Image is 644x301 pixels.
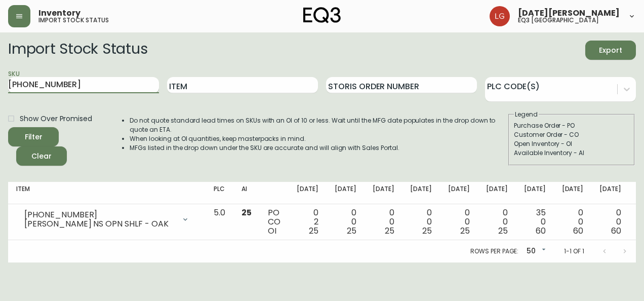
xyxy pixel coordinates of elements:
div: Available Inventory - AI [514,148,629,158]
span: [DATE][PERSON_NAME] [518,9,620,17]
h5: import stock status [38,17,109,23]
span: 25 [460,225,470,237]
th: [DATE] [365,182,402,204]
th: AI [233,182,260,204]
li: Do not quote standard lead times on SKUs with an OI of 10 or less. Wait until the MFG date popula... [130,116,507,134]
th: [DATE] [289,182,327,204]
th: [DATE] [591,182,629,204]
div: 0 0 [562,208,584,236]
span: 25 [309,225,318,237]
div: PO CO [268,208,280,236]
span: 60 [611,225,621,237]
div: 0 0 [335,208,356,236]
span: Export [593,44,628,57]
th: [DATE] [402,182,440,204]
span: OI [268,225,276,237]
span: 25 [498,225,508,237]
p: 1-1 of 1 [564,247,584,256]
div: 0 0 [448,208,470,236]
li: MFGs listed in the drop down under the SKU are accurate and will align with Sales Portal. [130,143,507,153]
legend: Legend [514,110,539,119]
div: 35 0 [524,208,546,236]
span: 25 [422,225,432,237]
div: Open Inventory - OI [514,139,629,148]
button: Clear [16,146,67,166]
div: [PHONE_NUMBER] [24,210,175,219]
h2: Import Stock Status [8,41,147,60]
button: Filter [8,127,59,146]
td: 5.0 [206,204,233,240]
div: 0 2 [297,208,318,236]
img: logo [303,7,341,23]
span: 60 [536,225,546,237]
div: Filter [25,131,43,143]
h5: eq3 [GEOGRAPHIC_DATA] [518,17,599,23]
div: 0 0 [599,208,621,236]
span: Clear [24,150,59,163]
div: 0 0 [410,208,432,236]
th: Item [8,182,206,204]
div: 0 0 [373,208,394,236]
th: [DATE] [478,182,516,204]
div: [PHONE_NUMBER][PERSON_NAME] NS OPN SHLF - OAK [16,208,197,231]
div: Customer Order - CO [514,130,629,139]
div: 0 0 [486,208,508,236]
span: 60 [573,225,583,237]
div: [PERSON_NAME] NS OPN SHLF - OAK [24,219,175,229]
th: [DATE] [516,182,554,204]
th: [DATE] [440,182,478,204]
th: [DATE] [327,182,365,204]
p: Rows per page: [470,247,518,256]
div: Purchase Order - PO [514,121,629,130]
div: 50 [522,243,548,260]
li: When looking at OI quantities, keep masterpacks in mind. [130,134,507,143]
span: Show Over Promised [20,114,92,124]
img: 2638f148bab13be18035375ceda1d187 [490,6,510,26]
th: [DATE] [554,182,592,204]
button: Export [585,41,636,60]
span: 25 [385,225,394,237]
span: 25 [241,207,252,218]
th: PLC [206,182,233,204]
span: Inventory [38,9,80,17]
span: 25 [347,225,356,237]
